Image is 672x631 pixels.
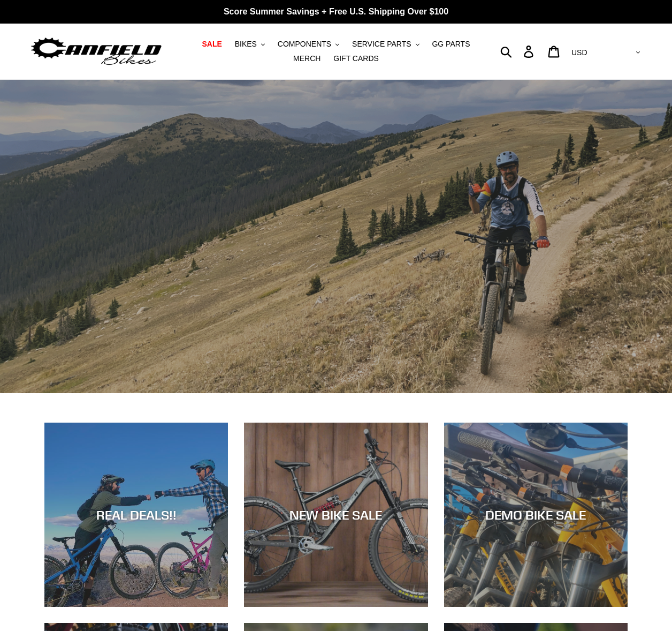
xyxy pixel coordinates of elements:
a: GG PARTS [426,37,475,51]
span: GIFT CARDS [333,54,379,63]
div: NEW BIKE SALE [244,507,427,523]
span: SALE [202,40,222,49]
button: COMPONENTS [272,37,345,51]
a: SALE [196,37,227,51]
a: MERCH [288,51,326,66]
div: REAL DEALS!! [44,507,228,523]
span: COMPONENTS [278,40,331,49]
a: NEW BIKE SALE [244,423,427,606]
span: GG PARTS [432,40,470,49]
span: BIKES [235,40,257,49]
button: BIKES [230,37,270,51]
a: GIFT CARDS [328,51,384,66]
img: Canfield Bikes [29,35,163,69]
a: DEMO BIKE SALE [444,423,628,606]
span: MERCH [293,54,320,63]
div: DEMO BIKE SALE [444,507,628,523]
span: SERVICE PARTS [352,40,411,49]
button: SERVICE PARTS [347,37,424,51]
a: REAL DEALS!! [44,423,228,606]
